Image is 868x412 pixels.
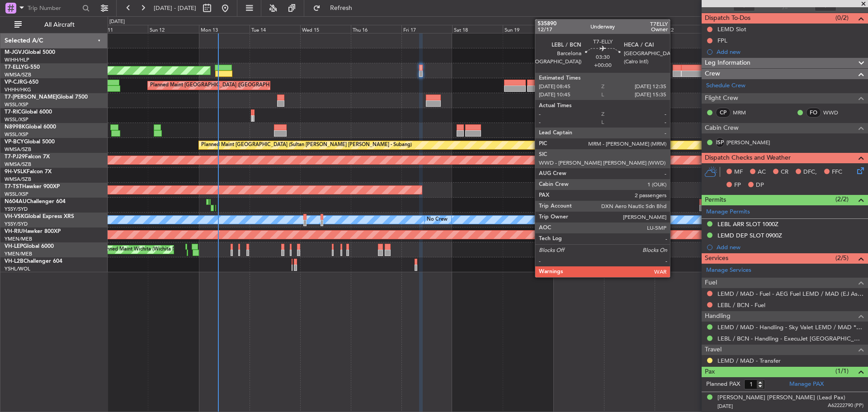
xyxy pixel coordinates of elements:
[300,25,351,33] div: Wed 15
[5,80,38,85] a: VP-CJRG-650
[5,50,55,55] a: M-JGVJGlobal 5000
[5,169,52,175] a: 9H-VSLKFalcon 7X
[5,221,28,227] a: YSSY/SYD
[5,80,23,85] span: VP-CJR
[706,380,740,389] label: Planned PAX
[789,380,824,389] a: Manage PAX
[5,139,55,145] a: VP-BCYGlobal 5000
[93,243,205,256] div: Unplanned Maint Wichita (Wichita Mid-continent)
[5,95,88,100] a: T7-[PERSON_NAME]Global 7500
[351,25,401,33] div: Thu 16
[5,199,66,204] a: N604AUChallenger 604
[803,168,817,177] span: DFC,
[705,345,722,355] span: Travel
[717,243,863,251] div: Add new
[201,138,412,152] div: Planned Maint [GEOGRAPHIC_DATA] (Sultan [PERSON_NAME] [PERSON_NAME] - Subang)
[604,25,655,33] div: Tue 21
[705,123,739,133] span: Cabin Crew
[5,214,24,219] span: VH-VSK
[5,109,21,115] span: T7-RIC
[717,232,782,239] div: LEMD DEP SLOT 0900Z
[706,266,751,275] a: Manage Services
[705,13,750,24] span: Dispatch To-Dos
[5,184,60,189] a: T7-TSTHawker 900XP
[835,194,849,204] span: (2/2)
[5,229,23,234] span: VH-RIU
[5,116,28,123] a: WSSL/XSP
[5,146,31,153] a: WMSA/SZB
[97,25,148,33] div: Sat 11
[758,168,766,177] span: AC
[199,25,250,33] div: Mon 13
[705,253,728,264] span: Services
[716,137,724,147] div: ISP
[705,153,791,163] span: Dispatch Checks and Weather
[705,93,738,104] span: Flight Crew
[5,57,29,63] a: WIHH/HLP
[5,109,52,115] a: T7-RICGlobal 6000
[5,214,74,219] a: VH-VSKGlobal Express XRS
[5,161,31,168] a: WMSA/SZB
[733,109,753,117] a: MRM
[717,357,781,365] a: LEMD / MAD - Transfer
[5,124,56,130] a: N8998KGlobal 6000
[717,301,765,309] a: LEBL / BCN - Fuel
[109,18,125,26] div: [DATE]
[309,1,363,15] button: Refresh
[717,25,746,33] div: LEMD Slot
[717,290,863,298] a: LEMD / MAD - Fuel - AEG Fuel LEMD / MAD (EJ Asia Only)
[806,108,821,118] div: FO
[717,393,845,403] div: [PERSON_NAME] [PERSON_NAME] (Lead Pax)
[717,48,863,56] div: Add new
[5,206,28,213] a: YSSY/SYD
[5,236,32,242] a: YMEN/MEB
[5,184,22,189] span: T7-TST
[828,402,863,410] span: A62222790 (PP)
[250,25,300,33] div: Tue 14
[5,169,27,175] span: 9H-VSLK
[5,154,50,160] a: T7-PJ29Falcon 7X
[427,213,448,227] div: No Crew
[5,199,27,204] span: N604AU
[5,229,61,234] a: VH-RIUHawker 800XP
[5,101,28,108] a: WSSL/XSP
[5,251,32,257] a: YMEN/MEB
[5,71,31,78] a: WMSA/SZB
[706,81,745,90] a: Schedule Crew
[655,25,705,33] div: Wed 22
[5,176,31,183] a: WMSA/SZB
[705,311,731,322] span: Handling
[553,25,604,33] div: Mon 20
[5,265,30,272] a: YSHL/WOL
[148,25,198,33] div: Sun 12
[716,108,731,118] div: CP
[5,259,62,264] a: VH-L2BChallenger 604
[835,253,849,263] span: (2/5)
[726,138,770,147] a: [PERSON_NAME]
[5,95,57,100] span: T7-[PERSON_NAME]
[781,168,788,177] span: CR
[705,58,750,68] span: Leg Information
[717,220,778,228] div: LEBL ARR SLOT 1000Z
[705,195,726,205] span: Permits
[5,50,24,55] span: M-JGVJ
[734,181,741,190] span: FP
[705,367,715,377] span: Pax
[823,109,844,117] a: WWD
[24,22,95,28] span: All Aircraft
[10,18,98,32] button: All Aircraft
[5,131,28,138] a: WSSL/XSP
[706,208,750,217] a: Manage Permits
[154,4,196,12] span: [DATE] - [DATE]
[503,25,553,33] div: Sun 19
[5,65,24,70] span: T7-ELLY
[734,168,743,177] span: MF
[5,86,31,93] a: VHHH/HKG
[5,124,25,130] span: N8998K
[832,168,842,177] span: FFC
[705,69,720,79] span: Crew
[835,13,849,23] span: (0/2)
[5,191,28,198] a: WSSL/XSP
[717,335,863,342] a: LEBL / BCN - Handling - ExecuJet [GEOGRAPHIC_DATA] [PERSON_NAME]/BCN
[150,79,301,92] div: Planned Maint [GEOGRAPHIC_DATA] ([GEOGRAPHIC_DATA] Intl)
